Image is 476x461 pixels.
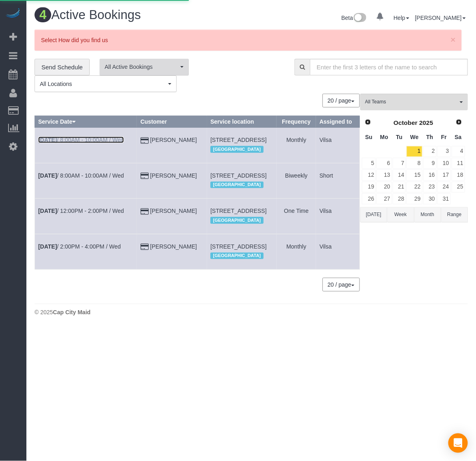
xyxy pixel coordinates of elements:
[150,208,197,214] a: [PERSON_NAME]
[414,207,441,222] button: Month
[210,243,266,250] span: [STREET_ADDRESS]
[360,94,468,110] button: All Teams
[393,193,406,204] a: 28
[35,75,177,92] ol: All Locations
[100,59,189,75] button: All Active Bookings
[277,128,316,163] td: Frequency
[35,8,245,22] h1: Active Bookings
[437,158,451,169] a: 10
[407,146,422,157] a: 1
[410,134,419,140] span: Wednesday
[365,99,458,105] span: All Teams
[365,119,371,125] span: Prev
[277,163,316,198] td: Frequency
[407,158,422,169] a: 8
[362,169,376,180] a: 12
[38,208,57,214] b: [DATE]
[322,94,360,107] button: 20 / page
[394,119,418,126] span: October
[210,172,266,179] span: [STREET_ADDRESS]
[322,278,360,292] button: 20 / page
[360,94,468,106] ol: All Teams
[137,199,207,234] td: Customer
[393,169,406,180] a: 14
[35,128,137,163] td: Schedule date
[426,134,433,140] span: Thursday
[141,244,149,250] i: Credit Card Payment
[380,134,388,140] span: Monday
[451,35,456,44] span: ×
[362,158,376,169] a: 5
[316,116,359,128] th: Assigned to
[137,128,207,163] td: Customer
[423,158,437,169] a: 9
[452,158,465,169] a: 11
[277,116,316,128] th: Frequency
[316,199,359,234] td: Assigned to
[362,182,376,193] a: 19
[362,193,376,204] a: 26
[210,182,264,188] span: [GEOGRAPHIC_DATA]
[376,193,392,204] a: 27
[141,173,149,179] i: Credit Card Payment
[423,193,437,204] a: 30
[210,146,264,152] span: [GEOGRAPHIC_DATA]
[407,169,422,180] a: 15
[137,234,207,269] td: Customer
[393,158,406,169] a: 7
[150,172,197,179] a: [PERSON_NAME]
[141,209,149,214] i: Credit Card Payment
[451,35,456,44] button: Close
[365,134,372,140] span: Sunday
[137,163,207,198] td: Customer
[423,169,437,180] a: 16
[210,208,266,214] span: [STREET_ADDRESS]
[207,163,277,198] td: Service location
[437,146,451,157] a: 3
[452,146,465,157] a: 4
[376,169,392,180] a: 13
[141,138,149,144] i: Credit Card Payment
[38,208,124,214] a: [DATE]/ 12:00PM - 2:00PM / Wed
[105,63,178,71] span: All Active Bookings
[323,94,360,107] nav: Pagination navigation
[41,36,447,44] p: Select How did you find us
[456,119,462,125] span: Next
[407,193,422,204] a: 29
[38,243,57,250] b: [DATE]
[323,278,360,292] nav: Pagination navigation
[342,15,367,21] a: Beta
[137,116,207,128] th: Customer
[353,13,366,24] img: New interface
[38,243,121,250] a: [DATE]/ 2:00PM - 4:00PM / Wed
[207,116,277,128] th: Service location
[35,234,137,269] td: Schedule date
[277,199,316,234] td: Frequency
[38,172,57,179] b: [DATE]
[210,215,273,225] div: Location
[5,8,21,19] img: Automaid Logo
[35,199,137,234] td: Schedule date
[423,182,437,193] a: 23
[376,158,392,169] a: 6
[150,137,197,143] a: [PERSON_NAME]
[53,309,91,315] strong: Cap City Maid
[441,207,468,222] button: Range
[452,182,465,193] a: 25
[415,15,466,21] a: [PERSON_NAME]
[210,144,273,154] div: Location
[210,217,264,223] span: [GEOGRAPHIC_DATA]
[437,193,451,204] a: 31
[376,182,392,193] a: 20
[35,116,137,128] th: Service Date
[207,128,277,163] td: Service location
[210,253,264,259] span: [GEOGRAPHIC_DATA]
[210,251,273,261] div: Location
[207,199,277,234] td: Service location
[448,433,468,453] div: Open Intercom Messenger
[38,137,57,143] b: [DATE]
[35,163,137,198] td: Schedule date
[387,207,414,222] button: Week
[150,243,197,250] a: [PERSON_NAME]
